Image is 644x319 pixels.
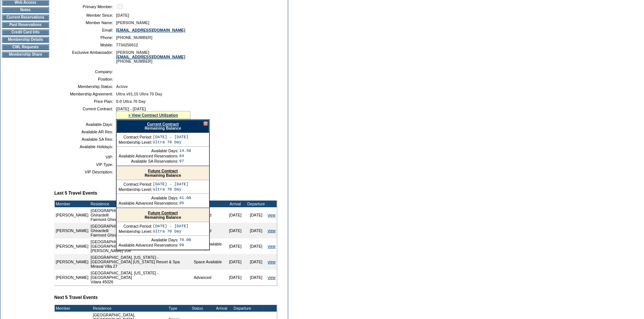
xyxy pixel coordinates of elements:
span: Ultra v01.15 Ultra 70 Day [116,92,162,96]
td: [DATE] [246,238,267,254]
span: [PHONE_NUMBER] [116,35,152,40]
td: Departure [232,305,253,312]
span: [DATE] [116,13,129,17]
td: Phone: [57,35,113,40]
td: [PERSON_NAME] [55,270,90,285]
td: Email: [57,28,113,32]
td: [DATE] [225,223,246,238]
span: [PERSON_NAME] [PHONE_NUMBER] [116,50,185,64]
td: 95 [179,201,191,205]
td: [GEOGRAPHIC_DATA], [US_STATE] - 71 [GEOGRAPHIC_DATA], [GEOGRAPHIC_DATA] [PERSON_NAME] 206 [90,238,193,254]
td: Departure [246,201,267,207]
div: Remaining Balance [116,120,209,133]
td: 14.50 [179,149,191,153]
a: view [268,275,276,280]
td: Price Plan: [57,99,113,104]
td: Member [55,305,90,312]
a: view [268,213,276,217]
td: [PERSON_NAME] [55,207,90,223]
td: Membership Details [2,37,49,43]
td: Membership Level: [119,187,152,192]
a: view [268,244,276,248]
td: Available Days: [119,238,178,242]
td: [DATE] [225,254,246,270]
td: [DATE] [225,207,246,223]
td: Membership Agreement: [57,92,113,96]
a: Current Contract [147,122,178,126]
td: 99 [179,243,191,247]
span: Active [116,84,128,89]
td: [GEOGRAPHIC_DATA], [US_STATE] - The Fairmont Ghirardelli Fairmont Ghirardelli 317 [90,223,193,238]
td: Available Days: [119,149,178,153]
td: [GEOGRAPHIC_DATA], [US_STATE] - [GEOGRAPHIC_DATA] [US_STATE] Resort & Spa Miraval Villa 27 [90,254,193,270]
td: [GEOGRAPHIC_DATA], [US_STATE] - [GEOGRAPHIC_DATA] Vdara 45026 [90,270,193,285]
td: Advanced [193,270,225,285]
td: Primary Member: [57,3,113,10]
b: Next 5 Travel Events [54,295,98,300]
td: Position: [57,77,113,81]
td: Contract Period: [119,135,152,139]
a: view [268,228,276,233]
a: Future Contract [148,211,178,215]
td: Available Advanced Reservations: [119,201,178,205]
td: Membership Share [2,52,49,58]
td: VIP: [57,155,113,159]
td: 70.00 [179,238,191,242]
td: Ultra 70 Day [153,187,189,192]
td: [DATE] - [DATE] [153,224,189,228]
td: Status [191,305,211,312]
td: [PERSON_NAME] [55,254,90,270]
td: 97 [179,159,191,163]
td: Type [168,305,191,312]
td: [DATE] [246,270,267,285]
td: [PERSON_NAME] [55,238,90,254]
td: Available Holidays: [57,144,113,149]
td: Arrival [211,305,232,312]
a: [EMAIL_ADDRESS][DOMAIN_NAME] [116,55,185,59]
td: [DATE] [246,223,267,238]
td: Current Contract: [57,107,113,119]
td: Membership Status: [57,84,113,89]
td: Company: [57,69,113,74]
td: [GEOGRAPHIC_DATA], [US_STATE] - The Fairmont Ghirardelli Fairmont Ghirardelli 416 [90,207,193,223]
span: [DATE] - [DATE] [116,107,146,111]
td: Mobile: [57,43,113,47]
td: Contract Period: [119,224,152,228]
td: Current Reservations [2,14,49,20]
td: CWL Requests [2,44,49,50]
td: Available Days: [57,122,113,127]
td: VIP Description: [57,170,113,174]
td: [DATE] [246,207,267,223]
td: [DATE] - [DATE] [153,182,189,186]
td: [DATE] [225,238,246,254]
td: 84 [179,154,191,158]
td: Ultra 70 Day [153,140,189,144]
span: 0-0 Ultra 70 Day [116,99,146,104]
td: Membership Level: [119,140,152,144]
td: [DATE] [246,254,267,270]
td: Available SA Res: [57,137,113,141]
b: Last 5 Travel Events [54,191,97,196]
td: Available SA Reservations: [119,159,178,163]
td: Ultra 70 Day [153,229,189,234]
td: Member Since: [57,13,113,17]
td: [DATE] [225,270,246,285]
td: Available Advanced Reservations: [119,243,178,247]
td: Member [55,201,90,207]
div: Remaining Balance [117,208,209,222]
td: Residence [90,201,193,207]
td: Exclusive Ambassador: [57,50,113,64]
td: Available Days: [119,196,178,200]
td: Arrival [225,201,246,207]
td: Available AR Res: [57,130,113,134]
td: 41.00 [179,196,191,200]
td: [DATE] - [DATE] [153,135,189,139]
span: 7734250012 [116,43,138,47]
td: Credit Card Info [2,29,49,35]
td: Past Reservations [2,22,49,28]
td: Notes [2,7,49,13]
span: [PERSON_NAME] [116,20,149,25]
a: view [268,260,276,264]
a: Future Contract [148,169,178,173]
div: Remaining Balance [117,166,209,180]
